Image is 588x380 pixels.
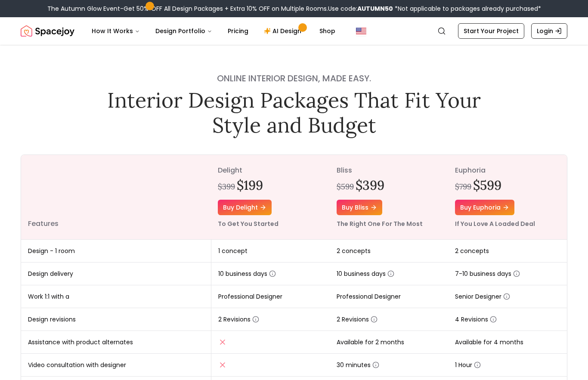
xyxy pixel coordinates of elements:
[458,23,524,39] a: Start Your Project
[218,269,276,278] span: 10 business days
[531,23,567,39] a: Login
[21,22,74,40] a: Spacejoy
[101,88,487,137] h1: Interior Design Packages That Fit Your Style and Budget
[101,72,487,84] h4: Online interior design, made easy.
[21,155,211,240] th: Features
[337,361,379,369] span: 30 minutes
[455,200,514,215] a: Buy euphoria
[455,315,497,324] span: 4 Revisions
[455,219,535,228] small: If You Love A Loaded Deal
[85,22,342,40] nav: Main
[337,269,394,278] span: 10 business days
[337,181,354,193] div: $599
[313,22,342,40] a: Shop
[455,165,560,176] p: euphoria
[85,22,147,40] button: How It Works
[337,315,378,324] span: 2 Revisions
[218,247,248,255] span: 1 concept
[237,177,263,193] h2: $199
[218,292,282,301] span: Professional Designer
[337,165,442,176] p: bliss
[337,219,423,228] small: The Right One For The Most
[328,4,393,13] span: Use code:
[357,4,393,13] b: AUTUMN50
[21,17,567,45] nav: Global
[21,285,211,308] td: Work 1:1 with a
[473,177,501,193] h2: $599
[218,181,235,193] div: $399
[455,361,481,369] span: 1 Hour
[455,269,520,278] span: 7-10 business days
[337,247,371,255] span: 2 concepts
[448,331,567,354] td: Available for 4 months
[21,331,211,354] td: Assistance with product alternates
[149,22,219,40] button: Design Portfolio
[21,308,211,331] td: Design revisions
[218,219,279,228] small: To Get You Started
[218,200,272,215] a: Buy delight
[218,165,323,176] p: delight
[393,4,541,13] span: *Not applicable to packages already purchased*
[337,292,401,301] span: Professional Designer
[337,200,382,215] a: Buy bliss
[455,292,510,301] span: Senior Designer
[455,181,471,193] div: $799
[21,354,211,377] td: Video consultation with designer
[21,240,211,263] td: Design - 1 room
[47,4,541,13] div: The Autumn Glow Event-Get 50% OFF All Design Packages + Extra 10% OFF on Multiple Rooms.
[330,331,449,354] td: Available for 2 months
[356,26,366,36] img: United States
[21,22,74,40] img: Spacejoy Logo
[21,263,211,285] td: Design delivery
[356,177,384,193] h2: $399
[257,22,311,40] a: AI Design
[455,247,489,255] span: 2 concepts
[221,22,255,40] a: Pricing
[218,315,259,324] span: 2 Revisions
